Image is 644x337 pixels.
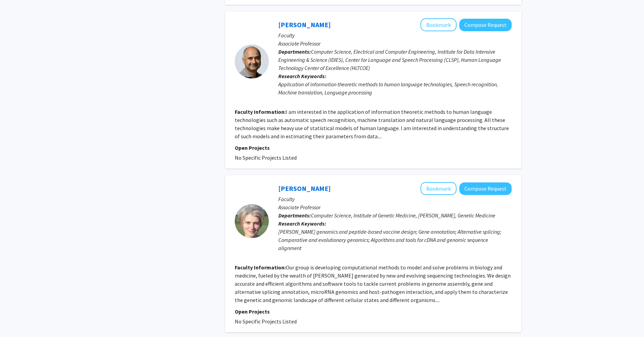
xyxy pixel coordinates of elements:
[459,182,512,195] button: Compose Request to Liliana Florea
[235,307,512,316] p: Open Projects
[311,212,495,219] span: Computer Science, Institute of Genetic Medicine, [PERSON_NAME], Genetic Medicine
[278,73,326,79] b: Research Keywords:
[235,318,297,325] span: No Specific Projects Listed
[235,264,286,271] b: Faculty Information:
[235,108,509,140] fg-read-more: I am interested in the application of information theoretic methods to human language technologie...
[278,212,311,219] b: Departments:
[278,39,512,48] p: Associate Professor
[235,144,512,152] p: Open Projects
[420,182,457,195] button: Add Liliana Florea to Bookmarks
[278,228,512,252] div: [PERSON_NAME] genomics and peptide-based vaccine design; Gene annotation; Alternative splicing; C...
[278,220,326,227] b: Research Keywords:
[278,20,331,29] a: [PERSON_NAME]
[235,108,286,115] b: Faculty Information:
[235,264,511,303] fg-read-more: Our group is developing computational methods to model and solve problems in biology and medicine...
[278,31,512,39] p: Faculty
[278,195,512,203] p: Faculty
[278,80,512,96] div: Application of information theoretic methods to human language technologies, Speech recognition, ...
[278,184,331,193] a: [PERSON_NAME]
[420,18,457,31] button: Add Sanjeev Khudanpur to Bookmarks
[278,48,311,55] b: Departments:
[235,154,297,161] span: No Specific Projects Listed
[278,48,501,71] span: Computer Science, Electrical and Computer Engineering, Institute for Data Intensive Engineering &...
[459,19,512,31] button: Compose Request to Sanjeev Khudanpur
[5,306,29,332] iframe: Chat
[278,203,512,211] p: Associate Professor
